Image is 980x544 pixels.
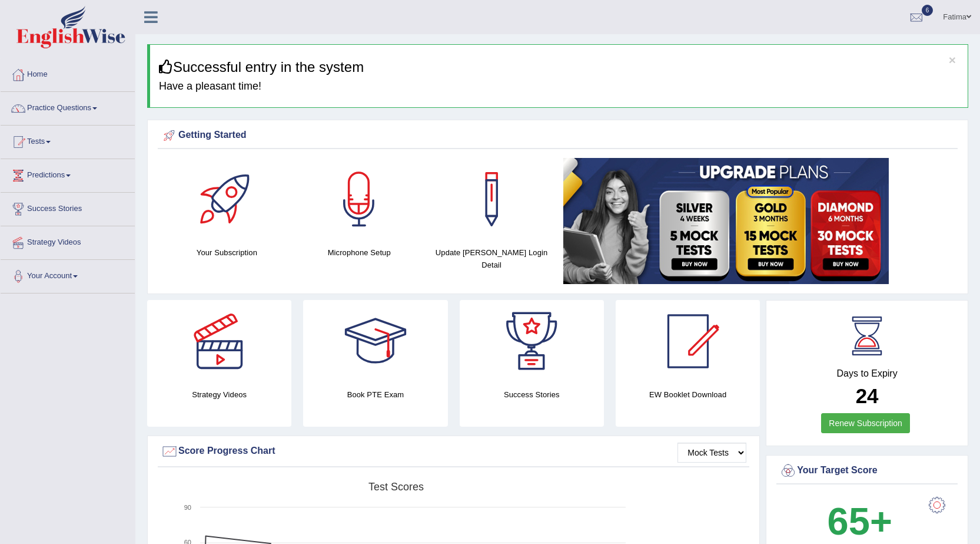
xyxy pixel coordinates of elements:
h4: Have a pleasant time! [159,81,959,93]
button: × [949,54,956,66]
h4: Strategy Videos [147,388,291,401]
b: 24 [856,384,879,407]
a: Predictions [1,159,135,189]
h3: Successful entry in the system [159,60,959,75]
text: 90 [184,504,191,511]
a: Home [1,58,135,88]
a: Success Stories [1,193,135,222]
div: Score Progress Chart [161,443,746,460]
b: 65+ [828,500,892,543]
h4: Your Subscription [167,246,287,259]
div: Getting Started [161,127,955,144]
div: Your Target Score [779,462,955,480]
a: Strategy Videos [1,226,135,256]
a: Practice Questions [1,92,135,121]
h4: Book PTE Exam [303,388,447,401]
a: Renew Subscription [821,413,910,433]
h4: Update [PERSON_NAME] Login Detail [431,246,552,271]
h4: Days to Expiry [779,368,955,379]
a: Tests [1,126,135,155]
h4: Success Stories [460,388,604,401]
a: Your Account [1,260,135,289]
span: 6 [922,5,934,16]
h4: EW Booklet Download [616,388,760,401]
h4: Microphone Setup [299,246,420,259]
tspan: Test scores [368,481,424,493]
img: small5.jpg [563,158,889,284]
